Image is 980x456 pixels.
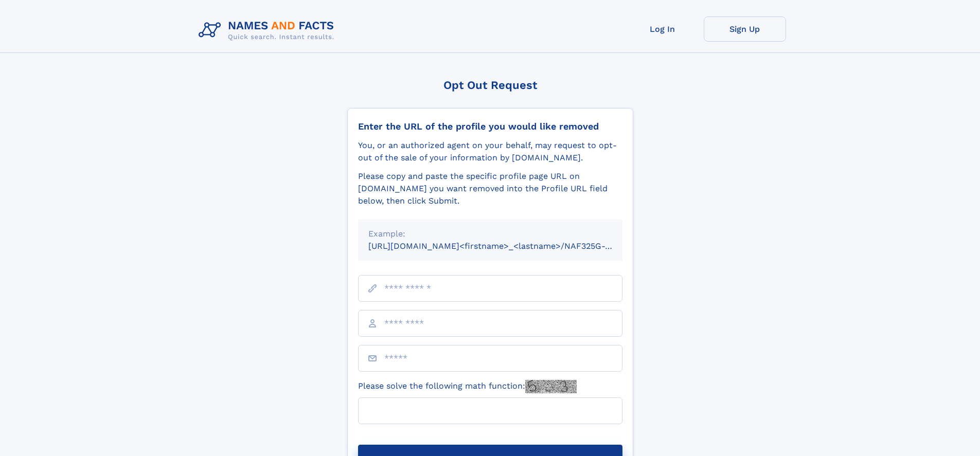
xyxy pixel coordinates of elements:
[368,228,612,240] div: Example:
[358,139,622,164] div: You, or an authorized agent on your behalf, may request to opt-out of the sale of your informatio...
[347,79,633,92] div: Opt Out Request
[368,241,642,251] small: [URL][DOMAIN_NAME]<firstname>_<lastname>/NAF325G-xxxxxxxx
[704,16,786,42] a: Sign Up
[194,16,343,44] img: Logo Names and Facts
[621,16,704,42] a: Log In
[358,380,577,393] label: Please solve the following math function:
[358,121,622,132] div: Enter the URL of the profile you would like removed
[358,170,622,207] div: Please copy and paste the specific profile page URL on [DOMAIN_NAME] you want removed into the Pr...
